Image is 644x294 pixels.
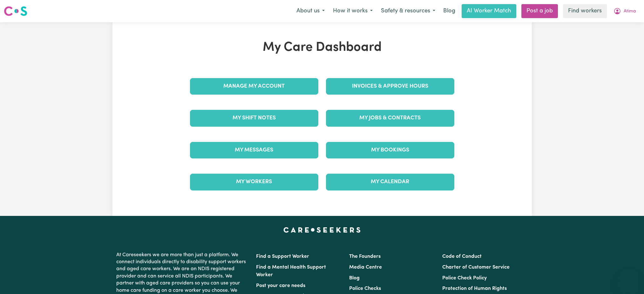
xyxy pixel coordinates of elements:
button: How it works [329,4,377,18]
a: Careseekers logo [4,4,27,18]
a: Police Check Policy [442,276,487,281]
a: Post a job [521,4,558,18]
a: Find a Mental Health Support Worker [256,265,326,277]
a: Invoices & Approve Hours [326,78,454,95]
button: About us [292,4,329,18]
a: Find workers [563,4,607,18]
a: Find a Support Worker [256,254,309,259]
a: Police Checks [349,286,381,291]
a: Code of Conduct [442,254,482,259]
a: Protection of Human Rights [442,286,507,291]
img: Careseekers logo [4,5,27,17]
a: My Calendar [326,174,454,190]
a: Charter of Customer Service [442,265,510,270]
a: AI Worker Match [462,4,516,18]
a: Post your care needs [256,283,305,288]
button: My Account [609,4,640,18]
h1: My Care Dashboard [186,40,458,55]
a: My Messages [190,142,318,158]
span: Atima [624,8,636,15]
a: Media Centre [349,265,382,270]
a: Blog [439,4,459,18]
a: Blog [349,276,360,281]
a: My Jobs & Contracts [326,110,454,126]
a: Careseekers home page [283,227,361,232]
button: Safety & resources [377,4,439,18]
a: Manage My Account [190,78,318,95]
a: My Bookings [326,142,454,158]
a: My Workers [190,174,318,190]
a: The Founders [349,254,381,259]
a: My Shift Notes [190,110,318,126]
iframe: Button to launch messaging window [619,269,639,289]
